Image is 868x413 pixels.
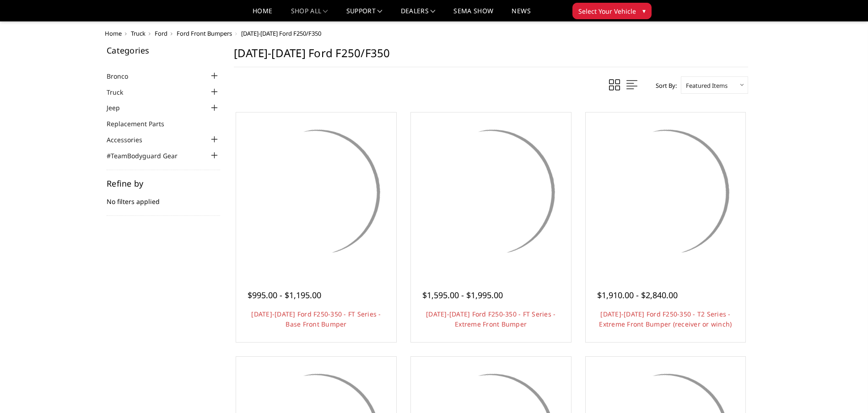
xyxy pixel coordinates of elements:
h5: Refine by [107,179,220,188]
div: No filters applied [107,179,220,216]
span: [DATE]-[DATE] Ford F250/F350 [241,29,321,38]
img: 2023-2025 Ford F250-350 - FT Series - Base Front Bumper [238,115,394,270]
a: Truck [107,87,135,97]
a: 2023-2025 Ford F250-350 - FT Series - Extreme Front Bumper 2023-2025 Ford F250-350 - FT Series - ... [413,115,569,270]
a: Accessories [107,135,154,145]
a: [DATE]-[DATE] Ford F250-350 - FT Series - Extreme Front Bumper [426,310,555,328]
label: Sort By: [651,79,677,92]
a: Ford [155,29,167,38]
a: Support [346,8,383,21]
button: Select Your Vehicle [572,3,652,19]
a: Home [105,29,122,38]
a: SEMA Show [453,8,493,21]
a: Home [253,8,272,21]
a: Dealers [401,8,436,21]
a: Truck [131,29,146,38]
a: Jeep [107,103,131,113]
h1: [DATE]-[DATE] Ford F250/F350 [234,46,748,67]
span: Select Your Vehicle [578,6,636,16]
span: ▾ [642,6,646,16]
a: Replacement Parts [107,119,176,129]
a: Bronco [107,71,140,81]
span: $995.00 - $1,195.00 [248,290,321,300]
a: [DATE]-[DATE] Ford F250-350 - T2 Series - Extreme Front Bumper (receiver or winch) [599,310,732,328]
h5: Categories [107,46,220,54]
a: #TeamBodyguard Gear [107,151,189,161]
a: Ford Front Bumpers [177,29,232,38]
span: $1,910.00 - $2,840.00 [597,290,678,300]
a: 2023-2025 Ford F250-350 - T2 Series - Extreme Front Bumper (receiver or winch) 2023-2025 Ford F25... [588,115,744,270]
a: News [512,8,530,21]
span: $1,595.00 - $1,995.00 [422,290,503,300]
a: shop all [291,8,328,21]
a: [DATE]-[DATE] Ford F250-350 - FT Series - Base Front Bumper [251,310,381,328]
